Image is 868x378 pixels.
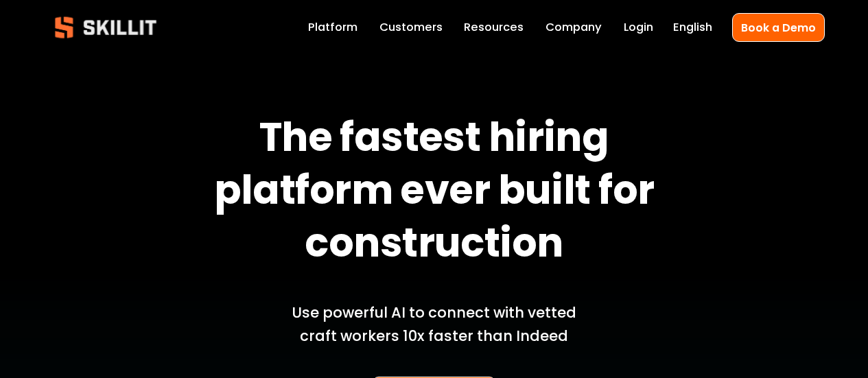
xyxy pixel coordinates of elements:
img: Skillit [43,7,168,48]
a: Company [546,18,602,37]
a: folder dropdown [464,18,524,37]
p: Use powerful AI to connect with vetted craft workers 10x faster than Indeed [274,301,595,348]
span: English [673,19,712,36]
a: Platform [308,18,357,37]
a: Customers [379,18,443,37]
span: Resources [464,19,524,36]
div: language picker [673,18,712,37]
a: Login [624,18,653,37]
a: Book a Demo [732,13,825,41]
strong: The fastest hiring platform ever built for construction [214,107,662,281]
